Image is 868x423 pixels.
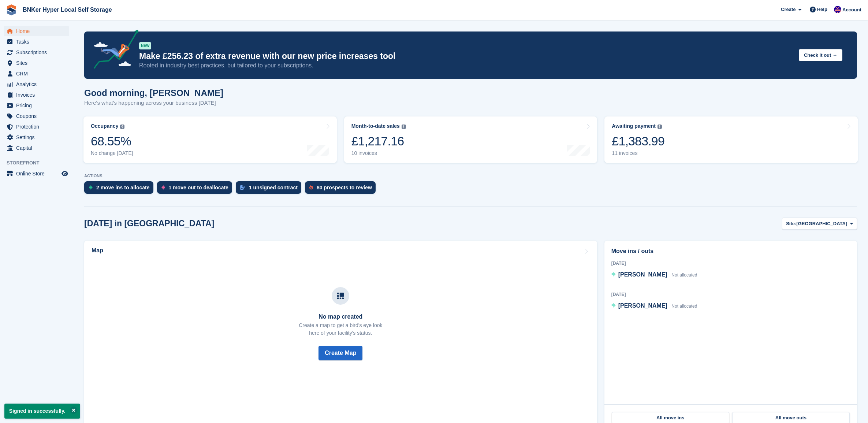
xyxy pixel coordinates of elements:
[782,218,857,230] button: Site: [GEOGRAPHIC_DATA]
[611,247,850,256] h2: Move ins / outs
[344,116,597,163] a: Month-to-date sales £1,217.16 10 invoices
[91,123,118,129] div: Occupancy
[16,168,60,179] span: Online Store
[671,304,697,309] span: Not allocated
[351,123,400,129] div: Month-to-date sales
[657,125,662,129] img: icon-info-grey-7440780725fd019a000dd9b08b2336e03edf1995a4989e88bcd33f0948082b44.svg
[16,143,60,153] span: Capital
[139,51,793,62] p: Make £256.23 of extra revenue with our new price increases tool
[7,159,73,167] span: Storefront
[4,168,69,179] a: menu
[786,220,796,227] span: Site:
[611,260,850,267] div: [DATE]
[83,116,337,163] a: Occupancy 68.55% No change [DATE]
[84,219,214,229] h2: [DATE] in [GEOGRAPHIC_DATA]
[84,174,857,178] p: ACTIONS
[16,47,60,57] span: Subscriptions
[16,132,60,142] span: Settings
[781,6,796,13] span: Create
[139,62,793,70] p: Rooted in industry best practices, but tailored to your subscriptions.
[169,185,228,190] div: 1 move out to deallocate
[618,303,667,309] span: [PERSON_NAME]
[337,293,344,299] img: map-icn-33ee37083ee616e46c38cad1a60f524a97daa1e2b2c8c0bc3eb3415660979fc1.svg
[16,26,60,36] span: Home
[4,143,69,153] a: menu
[240,185,245,190] img: contract_signature_icon-13c848040528278c33f63329250d36e43548de30e8caae1d1a13099fd9432cc5.svg
[834,6,841,13] img: David Fricker
[317,185,372,190] div: 80 prospects to review
[139,42,151,49] div: NEW
[60,169,69,178] a: Preview store
[799,49,842,61] button: Check it out →
[4,100,69,111] a: menu
[671,272,697,278] span: Not allocated
[351,134,406,149] div: £1,217.16
[612,134,664,149] div: £1,383.99
[16,68,60,79] span: CRM
[16,58,60,68] span: Sites
[402,125,406,129] img: icon-info-grey-7440780725fd019a000dd9b08b2336e03edf1995a4989e88bcd33f0948082b44.svg
[351,150,406,156] div: 10 invoices
[4,68,69,79] a: menu
[611,291,850,298] div: [DATE]
[4,111,69,121] a: menu
[84,99,223,107] p: Here's what's happening across your business [DATE]
[16,111,60,121] span: Coupons
[4,404,80,419] p: Signed in successfully.
[4,58,69,68] a: menu
[4,122,69,132] a: menu
[4,79,69,89] a: menu
[84,88,223,98] h1: Good morning, [PERSON_NAME]
[16,37,60,47] span: Tasks
[299,322,382,337] p: Create a map to get a bird's eye look here of your facility's status.
[4,26,69,36] a: menu
[16,79,60,89] span: Analytics
[817,6,827,13] span: Help
[92,247,103,254] h2: Map
[611,301,697,311] a: [PERSON_NAME] Not allocated
[20,4,115,16] a: BNKer Hyper Local Self Storage
[796,220,847,227] span: [GEOGRAPHIC_DATA]
[4,90,69,100] a: menu
[4,132,69,142] a: menu
[618,271,667,278] span: [PERSON_NAME]
[87,30,139,71] img: price-adjustments-announcement-icon-8257ccfd72463d97f412b2fc003d46551f7dbcb40ab6d574587a9cd5c0d94...
[611,270,697,280] a: [PERSON_NAME] Not allocated
[16,90,60,100] span: Invoices
[318,346,362,360] button: Create Map
[16,122,60,132] span: Protection
[604,116,858,163] a: Awaiting payment £1,383.99 11 invoices
[89,185,93,190] img: move_ins_to_allocate_icon-fdf77a2bb77ea45bf5b3d319d69a93e2d87916cf1d5bf7949dd705db3b84f3ca.svg
[612,123,656,129] div: Awaiting payment
[91,150,133,156] div: No change [DATE]
[157,181,236,197] a: 1 move out to deallocate
[91,134,133,149] div: 68.55%
[299,313,382,320] h3: No map created
[16,100,60,111] span: Pricing
[309,185,313,190] img: prospect-51fa495bee0391a8d652442698ab0144808aea92771e9ea1ae160a38d050c398.svg
[4,47,69,57] a: menu
[4,37,69,47] a: menu
[249,185,298,190] div: 1 unsigned contract
[6,4,17,15] img: stora-icon-8386f47178a22dfd0bd8f6a31ec36ba5ce8667c1dd55bd0f319d3a0aa187defe.svg
[84,181,157,197] a: 2 move ins to allocate
[305,181,379,197] a: 80 prospects to review
[96,185,150,190] div: 2 move ins to allocate
[236,181,305,197] a: 1 unsigned contract
[612,150,664,156] div: 11 invoices
[120,125,124,129] img: icon-info-grey-7440780725fd019a000dd9b08b2336e03edf1995a4989e88bcd33f0948082b44.svg
[842,6,861,14] span: Account
[161,185,165,190] img: move_outs_to_deallocate_icon-f764333ba52eb49d3ac5e1228854f67142a1ed5810a6f6cc68b1a99e826820c5.svg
